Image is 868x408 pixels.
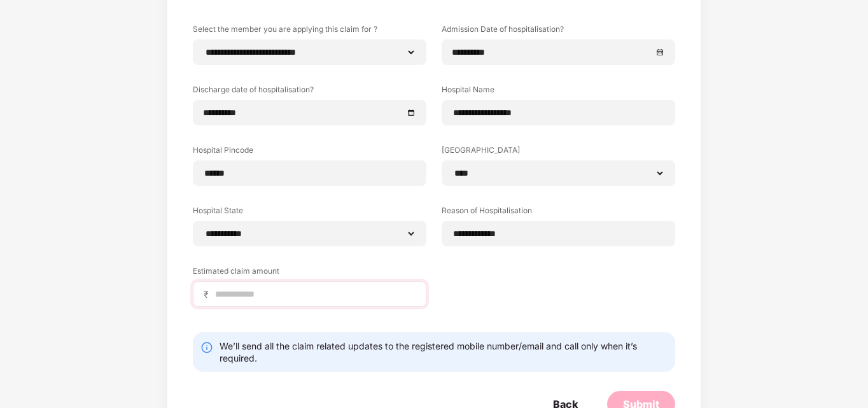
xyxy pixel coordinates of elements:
img: svg+xml;base64,PHN2ZyBpZD0iSW5mby0yMHgyMCIgeG1sbnM9Imh0dHA6Ly93d3cudzMub3JnLzIwMDAvc3ZnIiB3aWR0aD... [200,341,213,354]
label: Select the member you are applying this claim for ? [193,24,426,39]
label: Hospital State [193,205,426,221]
label: Hospital Pincode [193,144,426,160]
label: Hospital Name [442,84,675,100]
div: We’ll send all the claim related updates to the registered mobile number/email and call only when... [220,340,668,364]
label: Estimated claim amount [193,265,426,281]
span: ₹ [204,288,214,300]
label: Reason of Hospitalisation [442,205,675,221]
label: Discharge date of hospitalisation? [193,84,426,100]
label: [GEOGRAPHIC_DATA] [442,144,675,160]
label: Admission Date of hospitalisation? [442,24,675,39]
